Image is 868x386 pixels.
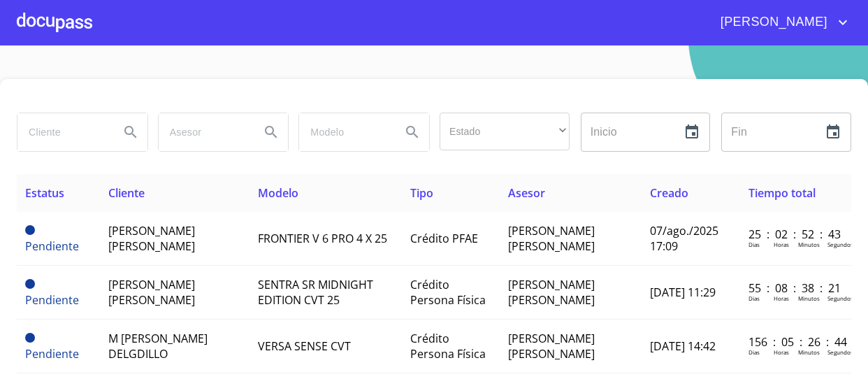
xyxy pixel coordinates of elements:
span: M [PERSON_NAME] DELGDILLO [108,331,208,362]
span: [PERSON_NAME] [PERSON_NAME] [108,223,195,254]
input: search [299,113,390,151]
p: Horas [774,241,789,248]
div: ​ [440,113,570,150]
p: Minutos [798,241,820,248]
span: [PERSON_NAME] [PERSON_NAME] [108,277,195,308]
p: 25 : 02 : 52 : 43 [748,227,843,242]
span: Pendiente [25,238,79,254]
span: Pendiente [25,225,35,235]
button: Search [254,115,288,149]
span: Creado [650,185,688,201]
p: Segundos [827,294,853,302]
p: Minutos [798,294,820,302]
span: FRONTIER V 6 PRO 4 X 25 [258,231,387,246]
span: Crédito Persona Física [410,331,486,362]
span: 07/ago./2025 17:09 [650,223,718,254]
span: [PERSON_NAME] [PERSON_NAME] [508,277,595,308]
p: Segundos [827,241,853,248]
p: Horas [774,348,789,356]
span: Tipo [410,185,433,201]
span: Crédito Persona Física [410,277,486,308]
p: Dias [748,241,760,248]
p: 156 : 05 : 26 : 44 [748,334,843,350]
span: SENTRA SR MIDNIGHT EDITION CVT 25 [258,277,373,308]
span: [DATE] 11:29 [650,285,716,300]
span: [DATE] 14:42 [650,338,716,354]
span: Pendiente [25,333,35,343]
span: [PERSON_NAME] [PERSON_NAME] [508,331,595,362]
input: search [17,113,108,151]
span: [PERSON_NAME] [PERSON_NAME] [508,223,595,254]
p: Dias [748,348,760,356]
span: Modelo [258,185,298,201]
span: Pendiente [25,279,35,289]
span: [PERSON_NAME] [710,11,834,34]
span: Estatus [25,185,64,201]
span: VERSA SENSE CVT [258,338,351,354]
button: Search [114,115,147,149]
input: search [159,113,249,151]
span: Cliente [108,185,145,201]
span: Pendiente [25,292,79,308]
p: Dias [748,294,760,302]
span: Asesor [508,185,545,201]
p: Segundos [827,348,853,356]
span: Crédito PFAE [410,231,478,246]
button: Search [396,115,429,149]
span: Pendiente [25,346,79,362]
p: 55 : 08 : 38 : 21 [748,280,843,296]
p: Minutos [798,348,820,356]
span: Tiempo total [748,185,816,201]
p: Horas [774,294,789,302]
button: account of current user [710,11,851,34]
